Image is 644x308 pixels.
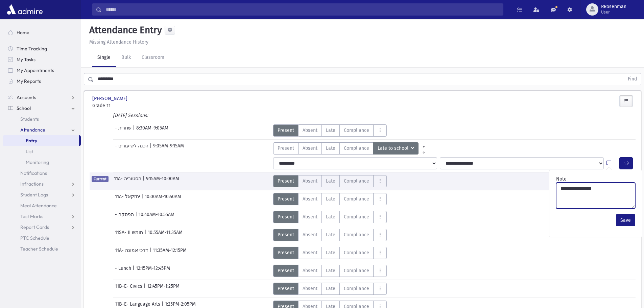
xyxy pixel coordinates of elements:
img: AdmirePro [5,3,44,16]
button: Find [624,73,641,85]
span: Home [17,29,29,35]
span: Compliance [344,213,369,220]
a: Missing Attendance History [87,39,148,45]
div: AttTypes [273,142,429,155]
span: Absent [303,213,317,220]
span: Compliance [344,285,369,292]
span: Absent [303,195,317,203]
span: Test Marks [20,213,43,219]
span: List [26,148,33,155]
a: Monitoring [3,157,81,168]
span: School [17,105,31,111]
span: 11B-E- Civics [115,283,144,295]
a: Attendance [3,124,81,135]
a: Home [3,27,81,38]
span: Late [326,213,335,220]
span: Compliance [344,177,369,185]
span: Absent [303,249,317,256]
a: Test Marks [3,211,81,222]
span: Current [92,176,109,182]
span: Absent [303,127,317,134]
span: Monitoring [26,159,49,165]
div: AttTypes [273,283,387,295]
span: Absent [303,177,317,185]
u: Missing Attendance History [89,39,148,45]
a: All Prior [419,142,429,148]
span: Late [326,231,335,238]
span: Compliance [344,195,369,203]
span: - הפסקה [115,211,135,223]
label: Note [556,175,567,183]
span: Compliance [344,127,369,134]
span: Student Logs [20,192,48,198]
a: Report Cards [3,222,81,233]
div: AttTypes [273,229,387,241]
span: User [601,9,626,15]
a: My Reports [3,76,81,87]
span: 10:55AM-11:35AM [148,229,183,241]
span: 11A- הסטוריה [114,175,143,187]
span: 10:40AM-10:55AM [139,211,174,223]
span: | [150,142,153,155]
span: Present [278,195,294,203]
a: Time Tracking [3,43,81,54]
span: Present [278,127,294,134]
span: 12:45PM-1:25PM [147,283,180,295]
span: Notifications [20,170,47,176]
span: | [133,124,136,137]
span: 8:30AM-9:05AM [136,124,168,137]
span: Late [326,127,335,134]
a: Infractions [3,179,81,189]
span: Late [326,177,335,185]
span: Absent [303,145,317,152]
span: Present [278,267,294,274]
span: Students [20,116,39,122]
span: | [141,193,145,205]
a: PTC Schedule [3,233,81,243]
a: Students [3,114,81,124]
a: School [3,103,81,114]
a: Single [92,48,116,67]
div: AttTypes [273,124,387,137]
span: | [144,283,147,295]
span: Teacher Schedule [20,246,58,252]
span: [PERSON_NAME] [92,95,129,102]
span: Infractions [20,181,44,187]
span: Late [326,285,335,292]
h5: Attendance Entry [87,24,162,36]
span: 11SA- II חומש [115,229,144,241]
a: Entry [3,135,79,146]
span: Late [326,267,335,274]
div: AttTypes [273,175,387,187]
a: Classroom [136,48,170,67]
span: Present [278,285,294,292]
span: PTC Schedule [20,235,49,241]
span: 11A- דרכי אמונה [115,247,149,259]
span: 12:15PM-12:45PM [136,265,170,277]
span: 10:00AM-10:40AM [145,193,181,205]
span: Report Cards [20,224,49,230]
span: | [143,175,146,187]
button: Save [616,214,635,226]
span: Present [278,213,294,220]
span: My Appointments [17,67,54,73]
span: Present [278,177,294,185]
a: Bulk [116,48,136,67]
span: Late [326,145,335,152]
span: Present [278,249,294,256]
span: Late [326,249,335,256]
span: - Lunch [115,265,133,277]
span: - שחרית [115,124,133,137]
span: Late [326,195,335,203]
span: 9:05AM-9:15AM [153,142,184,155]
div: AttTypes [273,265,387,277]
span: 9:15AM-10:00AM [146,175,179,187]
span: Present [278,145,294,152]
span: Grade 11 [92,102,177,109]
input: Search [102,3,503,16]
a: List [3,146,81,157]
span: Compliance [344,145,369,152]
span: Meal Attendance [20,203,57,209]
div: AttTypes [273,247,387,259]
a: Student Logs [3,189,81,200]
